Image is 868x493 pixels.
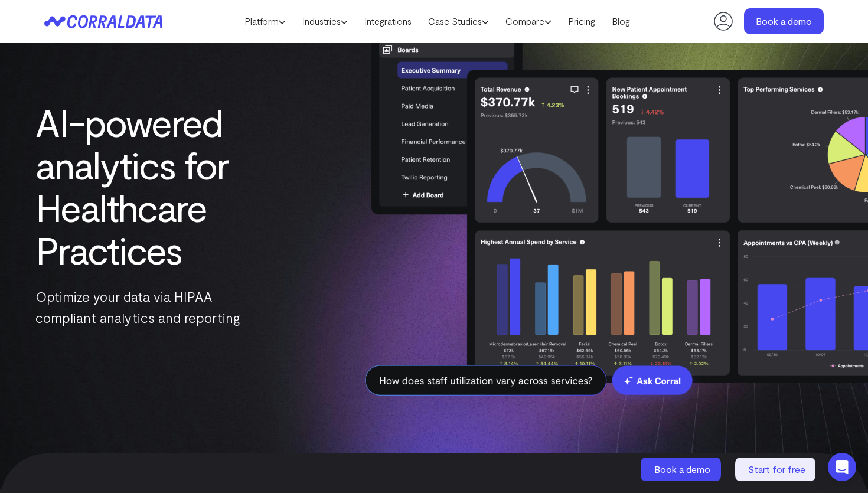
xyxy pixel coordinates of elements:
a: Platform [236,12,294,30]
a: Pricing [560,12,603,30]
p: Optimize your data via HIPAA compliant analytics and reporting [35,286,275,328]
h1: AI-powered analytics for Healthcare Practices [35,101,275,271]
a: Book a demo [744,8,824,34]
a: Industries [294,12,356,30]
a: Book a demo [641,458,723,481]
span: Start for free [748,463,805,475]
div: Open Intercom Messenger [828,453,856,481]
span: Book a demo [654,463,710,475]
a: Start for free [735,458,818,481]
a: Case Studies [420,12,497,30]
a: Blog [603,12,638,30]
a: Compare [497,12,560,30]
a: Integrations [356,12,420,30]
